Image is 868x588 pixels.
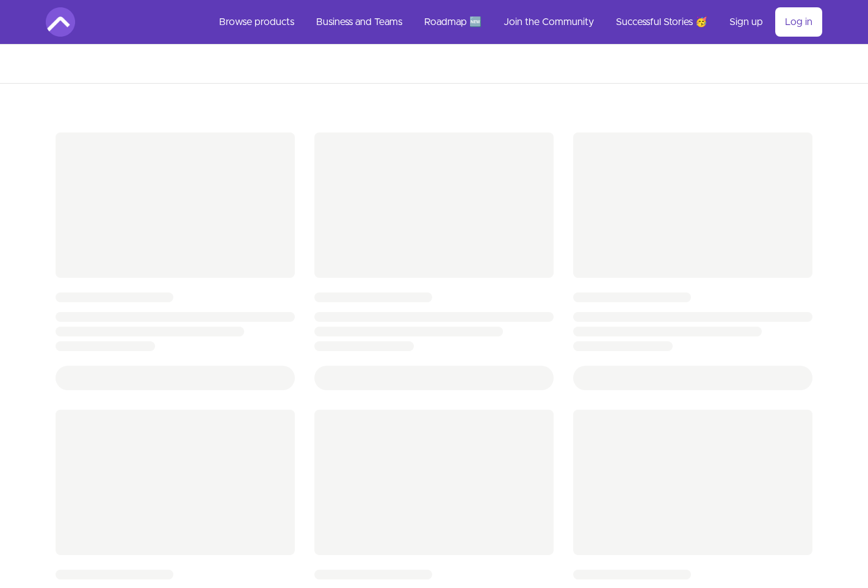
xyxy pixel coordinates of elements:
[306,7,412,37] a: Business and Teams
[606,7,717,37] a: Successful Stories 🥳
[494,7,604,37] a: Join the Community
[775,7,822,37] a: Log in
[209,7,304,37] a: Browse products
[46,7,75,37] img: Amigoscode logo
[414,7,491,37] a: Roadmap 🆕
[209,7,822,37] nav: Main
[720,7,773,37] a: Sign up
